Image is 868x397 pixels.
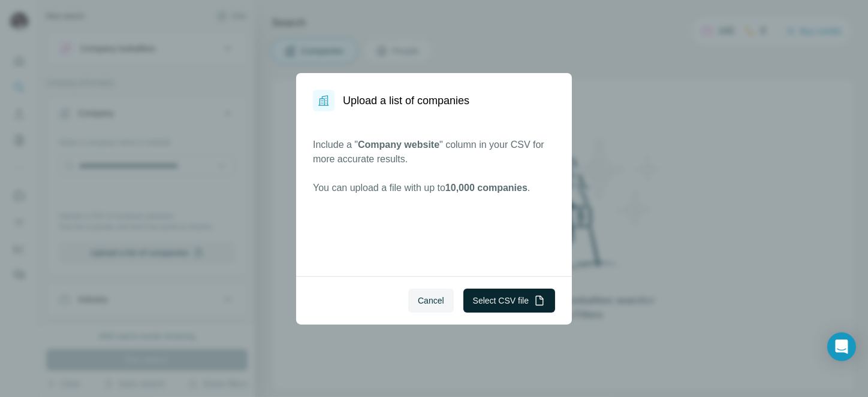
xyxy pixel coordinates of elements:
[418,295,444,307] span: Cancel
[463,289,555,313] button: Select CSV file
[445,183,528,193] span: 10,000 companies
[827,332,856,361] div: Open Intercom Messenger
[343,92,469,109] h1: Upload a list of companies
[313,138,555,166] p: Include a " " column in your CSV for more accurate results.
[408,289,454,313] button: Cancel
[313,181,555,195] p: You can upload a file with up to .
[358,140,439,150] span: Company website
